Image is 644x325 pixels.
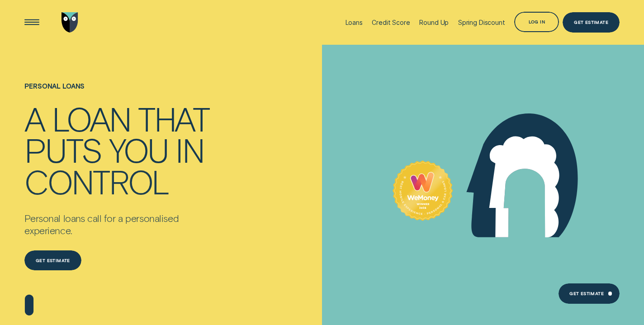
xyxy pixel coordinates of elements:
[62,12,78,33] img: Wisr
[24,166,169,197] div: control
[24,103,218,197] h4: A loan that puts you in control
[346,19,363,26] div: Loans
[22,12,43,33] button: Open Menu
[109,134,168,165] div: you
[372,19,410,26] div: Credit Score
[24,212,218,237] p: Personal loans call for a personalised experience.
[563,12,619,33] a: Get Estimate
[138,103,209,134] div: that
[559,283,620,304] a: Get Estimate
[52,103,131,134] div: loan
[24,134,101,165] div: puts
[24,82,218,103] h1: Personal loans
[514,12,559,32] button: Log in
[24,103,44,134] div: A
[24,250,81,271] a: Get estimate
[175,134,204,165] div: in
[458,19,505,26] div: Spring Discount
[419,19,449,26] div: Round Up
